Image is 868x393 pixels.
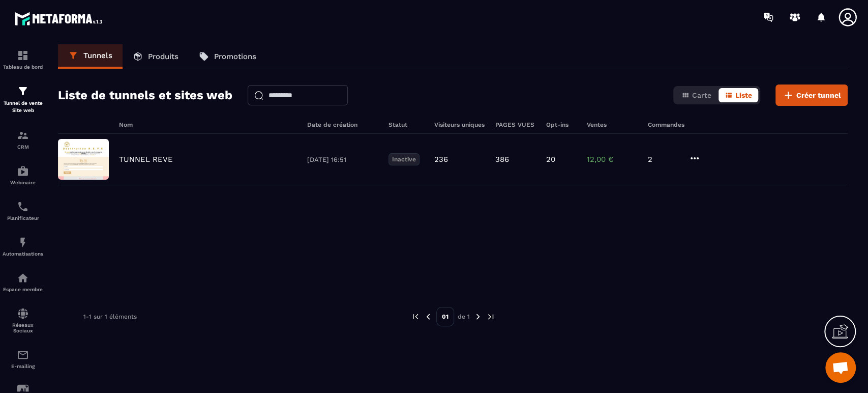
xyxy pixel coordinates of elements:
[3,64,43,70] p: Tableau de bord
[3,251,43,257] p: Automatisations
[648,121,684,128] h6: Commandes
[436,307,454,326] p: 01
[3,42,43,77] a: formationformationTableau de bord
[434,155,448,164] p: 236
[473,312,483,321] img: next
[17,201,29,213] img: scheduler
[587,121,638,128] h6: Ventes
[119,121,297,128] h6: Nom
[83,313,137,320] p: 1-1 sur 1 éléments
[3,77,43,122] a: formationformationTunnel de vente Site web
[587,155,638,164] p: 12,00 €
[546,155,555,164] p: 20
[775,85,848,106] button: Créer tunnel
[189,44,266,69] a: Promotions
[119,155,173,164] p: TUNNEL REVE
[486,312,495,321] img: next
[83,51,112,60] p: Tunnels
[17,129,29,142] img: formation
[735,91,752,99] span: Liste
[546,121,577,128] h6: Opt-ins
[3,180,43,185] p: Webinaire
[3,287,43,292] p: Espace membre
[424,312,433,321] img: prev
[495,121,536,128] h6: PAGES VUES
[17,349,29,361] img: email
[3,157,43,193] a: automationsautomationsWebinaire
[411,312,420,321] img: prev
[17,165,29,177] img: automations
[388,153,420,165] p: Inactive
[307,156,378,163] p: [DATE] 16:51
[3,122,43,157] a: formationformationCRM
[719,88,758,102] button: Liste
[458,313,470,321] p: de 1
[14,9,106,28] img: logo
[3,144,43,150] p: CRM
[214,52,256,61] p: Promotions
[58,44,123,69] a: Tunnels
[434,121,485,128] h6: Visiteurs uniques
[17,49,29,62] img: formation
[17,307,29,320] img: social-network
[388,121,424,128] h6: Statut
[3,215,43,221] p: Planificateur
[58,85,232,105] h2: Liste de tunnels et sites web
[692,91,711,99] span: Carte
[17,85,29,97] img: formation
[307,121,378,128] h6: Date de création
[58,139,109,180] img: image
[3,229,43,264] a: automationsautomationsAutomatisations
[648,155,678,164] p: 2
[3,300,43,341] a: social-networksocial-networkRéseaux Sociaux
[3,341,43,377] a: emailemailE-mailing
[796,90,841,100] span: Créer tunnel
[495,155,509,164] p: 386
[3,100,43,114] p: Tunnel de vente Site web
[123,44,189,69] a: Produits
[3,193,43,229] a: schedulerschedulerPlanificateur
[17,236,29,248] img: automations
[3,363,43,369] p: E-mailing
[3,264,43,300] a: automationsautomationsEspace membre
[675,88,717,102] button: Carte
[17,272,29,284] img: automations
[3,322,43,333] p: Réseaux Sociaux
[148,52,178,61] p: Produits
[825,352,856,383] div: Ouvrir le chat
